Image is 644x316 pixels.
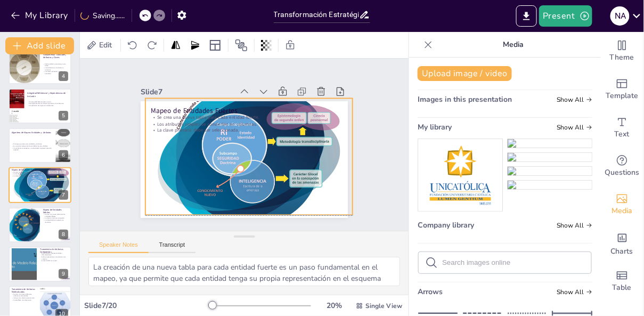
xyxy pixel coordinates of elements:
img: 310f176a-e153-48ef-ab09-1e21c8cefc0f.webp [418,139,502,211]
p: Los atributos simples se convierten en columnas. [252,54,278,240]
img: 0f065652-4975-4f2e-b69c-368f90e70df8.webp [508,153,592,161]
div: 20 % [322,301,347,311]
div: 5 [59,111,68,120]
p: La integridad de la relación se mantiene. [43,219,68,223]
div: Add ready made slides [601,70,643,109]
span: Images in this presentation [418,94,512,104]
p: Los atributos simples se convierten en columnas. [12,173,68,175]
p: Los atributos se convierten en columnas. [43,67,68,71]
span: Show all [557,96,592,103]
div: Slide 7 / 20 [84,301,209,311]
button: Add slide [5,37,74,54]
p: La Integridad Referencial es crucial. [27,101,68,103]
div: Change the overall theme [601,32,643,70]
p: Algoritmo de Mapeo: Entidades y Atributos [12,131,53,134]
p: Mapeo de Entidades Débiles [43,208,68,214]
p: Los atributos compuestos y multivaluados requieren atención especial. [12,147,53,151]
img: 31efc1f9-9ae9-4edd-aa0e-e62c2b2f1c45.png [508,139,592,148]
input: Search images online [442,258,585,266]
div: 7 [9,167,71,202]
p: El mapeo comienza con entidades y atributos. [12,143,53,145]
span: My library [418,122,452,132]
p: La clave primaria es compuesta. [43,217,68,220]
button: Present [539,5,592,27]
div: Get real-time input from your audience [601,147,643,185]
div: N A [610,6,630,26]
button: Transcript [149,241,196,253]
p: La atomicidad es crucial. [40,260,68,262]
span: Arrows [418,287,443,297]
p: Integridad Referencial y Dependencias de Inclusión [27,92,68,98]
div: 5 [9,88,71,124]
p: Correspondencia Fundamental: Entidades, Atributos y Claves [43,50,68,59]
p: Las Dependencias de Inclusión garantizan la coherencia. [27,102,68,104]
p: Se crea una nueva tabla para atributos multivaluados. [12,293,37,297]
div: 9 [59,269,68,279]
span: Charts [611,246,633,257]
p: Tratamiento de Atributos Compuestos [40,248,68,254]
span: Single View [365,302,402,310]
div: 7 [59,190,68,200]
span: Edit [97,40,114,50]
div: 6 [9,128,71,163]
p: Se crea una nueva tabla para las entidades débiles. [43,213,68,217]
div: Saving...... [80,11,125,21]
p: Cada componente se convierte en una columna. [40,256,68,260]
textarea: La creación de una nueva tabla para cada entidad fuerte es un paso fundamental en el mapeo, ya qu... [88,257,400,286]
div: 4 [9,48,71,84]
span: Media [612,205,633,217]
div: 8 [9,207,71,242]
div: 8 [59,230,68,239]
span: Template [606,90,639,102]
input: Insert title [274,7,360,22]
div: Add a table [601,262,643,301]
p: Media [437,32,590,58]
p: Los atributos compuestos deben descomponerse. [40,252,68,256]
p: Se establece una clave ajena. [12,299,37,301]
p: Se crea una nueva tabla para cada entidad fuerte. [258,54,284,241]
span: Text [615,128,630,140]
span: Position [235,39,248,52]
div: 4 [59,71,68,81]
span: Show all [557,288,592,296]
div: Add images, graphics, shapes or video [601,185,643,224]
span: Questions [605,167,640,179]
button: Export to PowerPoint [516,5,537,27]
button: N A [610,5,630,27]
span: Show all [557,222,592,229]
div: Slide 7 [293,46,313,139]
div: 6 [59,150,68,160]
p: La aplicación de reglas es fundamental. [27,104,68,107]
span: Table [613,282,632,294]
p: La clave primaria debe ser seleccionada. [12,175,68,177]
p: Incluye una columna para el valor. [12,297,37,299]
p: Es crucial el tratamiento de entidades fuertes y débiles. [12,145,53,148]
p: Se crea una nueva tabla para cada entidad fuerte. [12,172,68,174]
p: Cada entidad se convierte en una tabla. [43,63,68,67]
button: Speaker Notes [88,241,149,253]
img: 024bde13-aade-4576-9001-bb8253e70525.png [508,181,592,189]
div: Add text boxes [601,109,643,147]
p: Mapeo de Entidades Fuertes [12,169,68,172]
p: La clave primaria debe ser seleccionada. [246,53,272,239]
div: Layout [207,37,224,54]
div: 9 [9,247,71,282]
span: Show all [557,124,592,131]
p: Las claves primarias y ajenas son esenciales. [43,71,68,75]
span: Company library [418,220,474,230]
img: 110cf352-8068-451b-806a-fd3c8efa6ee7.png [508,167,592,175]
span: Theme [610,52,634,63]
button: Upload image / video [418,66,512,81]
p: Mapeo de Entidades Fuertes [263,55,292,241]
p: Tratamiento de Atributos Multivaluados [12,287,37,293]
div: Add charts and graphs [601,224,643,262]
button: My Library [8,7,72,24]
